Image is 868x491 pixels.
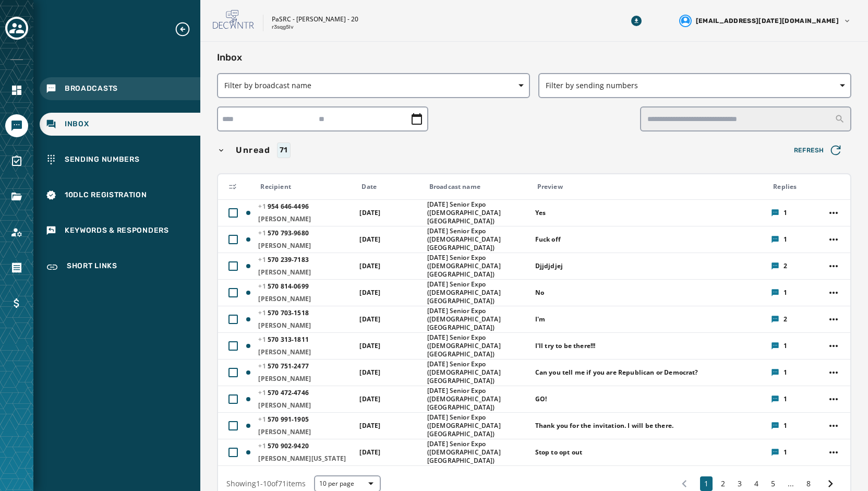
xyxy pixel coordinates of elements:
[258,229,268,237] span: +1
[535,262,765,270] span: Djjdjdjej
[258,242,353,250] span: [PERSON_NAME]
[40,184,200,207] a: Navigate to 10DLC Registration
[535,422,765,430] span: Thank you for the invitation. I will be there.
[537,183,765,191] div: Preview
[427,280,528,305] span: [DATE] Senior Expo ([DEMOGRAPHIC_DATA][GEOGRAPHIC_DATA])
[783,315,787,324] span: 2
[427,254,528,279] span: [DATE] Senior Expo ([DEMOGRAPHIC_DATA][GEOGRAPHIC_DATA])
[427,413,528,438] span: [DATE] Senior Expo ([DEMOGRAPHIC_DATA][GEOGRAPHIC_DATA])
[733,476,746,491] button: 3
[546,80,844,91] span: Filter by sending numbers
[427,387,528,412] span: [DATE] Senior Expo ([DEMOGRAPHIC_DATA][GEOGRAPHIC_DATA])
[783,262,787,270] span: 2
[217,73,530,98] button: Filter by broadcast name
[272,23,294,31] p: r3sqg5lv
[40,219,200,242] a: Navigate to Keywords & Responders
[258,441,268,450] span: +1
[535,209,765,217] span: Yes
[258,375,353,383] span: [PERSON_NAME]
[65,83,118,94] span: Broadcasts
[258,362,268,370] span: +1
[260,183,353,191] div: Recipient
[5,221,28,244] a: Navigate to Account
[359,208,380,217] span: [DATE]
[217,50,851,65] h2: Inbox
[700,476,713,491] button: 1
[427,200,528,225] span: [DATE] Senior Expo ([DEMOGRAPHIC_DATA][GEOGRAPHIC_DATA])
[783,448,787,457] span: 1
[234,144,273,157] span: Unread
[65,119,89,129] span: Inbox
[786,140,851,161] button: Refresh
[258,202,268,211] span: +1
[359,315,380,324] span: [DATE]
[535,342,765,350] span: I'll try to be there!!!
[258,202,308,211] span: 954 646 - 4496
[40,148,200,171] a: Navigate to Sending Numbers
[535,448,765,457] span: Stop to opt out
[258,441,308,450] span: 570 902 - 9420
[427,227,528,252] span: [DATE] Senior Expo ([DEMOGRAPHIC_DATA][GEOGRAPHIC_DATA])
[226,478,306,488] span: Showing 1 - 10 of 71 items
[627,11,646,30] button: Download Menu
[258,401,353,410] span: [PERSON_NAME]
[773,183,818,191] div: Replies
[224,80,523,91] span: Filter by broadcast name
[65,225,169,236] span: Keywords & Responders
[783,289,787,297] span: 1
[258,335,268,344] span: +1
[427,307,528,332] span: [DATE] Senior Expo ([DEMOGRAPHIC_DATA][GEOGRAPHIC_DATA])
[319,480,376,488] span: 10 per page
[40,77,200,100] a: Navigate to Broadcasts
[361,183,420,191] div: Date
[258,415,308,424] span: 570 991 - 1905
[258,388,268,397] span: +1
[277,142,291,158] div: 71
[258,428,353,436] span: [PERSON_NAME]
[5,185,28,208] a: Navigate to Files
[258,308,268,317] span: +1
[359,394,380,403] span: [DATE]
[783,395,787,403] span: 1
[258,362,308,370] span: 570 751 - 2477
[258,415,268,424] span: +1
[258,321,353,330] span: [PERSON_NAME]
[359,341,380,350] span: [DATE]
[427,333,528,358] span: [DATE] Senior Expo ([DEMOGRAPHIC_DATA][GEOGRAPHIC_DATA])
[5,114,28,137] a: Navigate to Messaging
[538,73,851,98] button: Filter by sending numbers
[258,282,268,291] span: +1
[258,215,353,223] span: [PERSON_NAME]
[359,421,380,430] span: [DATE]
[429,183,528,191] div: Broadcast name
[258,348,353,356] span: [PERSON_NAME]
[359,261,380,270] span: [DATE]
[359,235,380,244] span: [DATE]
[258,255,268,264] span: +1
[783,478,798,489] span: ...
[783,209,787,217] span: 1
[258,388,308,397] span: 570 472 - 4746
[258,295,353,303] span: [PERSON_NAME]
[535,289,765,297] span: No
[217,142,781,158] button: Unread71
[535,368,765,377] span: Can you tell me if you are Republican or Democrat?
[5,79,28,102] a: Navigate to Home
[5,150,28,173] a: Navigate to Surveys
[427,440,528,465] span: [DATE] Senior Expo ([DEMOGRAPHIC_DATA][GEOGRAPHIC_DATA])
[258,229,308,237] span: 570 793 - 9680
[258,335,308,344] span: 570 313 - 1811
[359,288,380,297] span: [DATE]
[174,21,199,38] button: Expand sub nav menu
[750,476,763,491] button: 4
[783,368,787,377] span: 1
[272,15,358,23] p: PaSRC - [PERSON_NAME] - 20
[258,255,308,264] span: 570 239 - 7183
[258,308,308,317] span: 570 703 - 1518
[258,268,353,277] span: [PERSON_NAME]
[535,235,765,244] span: Fuck off
[802,476,815,491] button: 8
[5,17,28,40] button: Toggle account select drawer
[258,282,308,291] span: 570 814 - 0699
[675,10,855,31] button: User settings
